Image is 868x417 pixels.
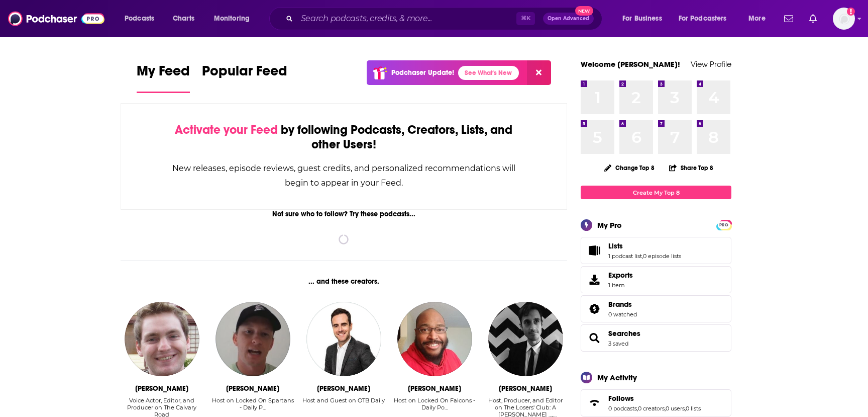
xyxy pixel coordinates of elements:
a: Searches [584,331,604,345]
button: Show profile menu [833,8,855,30]
div: Search podcasts, credits, & more... [279,7,612,30]
img: Michael Roffman [488,302,563,376]
button: Change Top 8 [598,161,661,174]
a: 3 saved [608,340,628,347]
div: New releases, episode reviews, guest credits, and personalized recommendations will begin to appe... [171,161,516,190]
span: New [575,6,593,16]
span: Activate your Feed [175,122,278,137]
span: Podcasts [125,12,154,26]
div: Matt Sheehan [226,384,279,393]
span: Monitoring [214,12,250,26]
span: Exports [608,271,633,280]
span: Lists [608,241,623,251]
a: View Profile [691,59,731,69]
img: Daniel Cuneo [125,302,199,376]
span: Popular Feed [202,62,287,86]
button: open menu [741,11,778,27]
div: My Activity [597,373,637,382]
img: Podchaser - Follow, Share and Rate Podcasts [8,9,104,28]
a: 0 episode lists [643,253,681,260]
a: Follows [584,396,604,410]
img: User Profile [833,8,855,30]
img: Joe Molloy [306,302,381,376]
div: Host on Locked On Spartans - Daily P… [211,397,294,411]
a: Exports [581,266,731,293]
a: Popular Feed [202,62,287,93]
span: , [637,405,638,412]
a: Create My Top 8 [581,186,731,199]
div: ... and these creators. [121,277,567,286]
p: Podchaser Update! [391,68,454,77]
a: Welcome [PERSON_NAME]! [581,59,680,69]
div: Daniel Cuneo [135,384,188,393]
span: , [665,405,666,412]
a: 0 users [666,405,685,412]
button: open menu [615,11,675,27]
div: Joe Molloy [317,384,370,393]
a: Brands [584,302,604,316]
span: ⌘ K [516,12,535,25]
span: PRO [718,221,730,229]
button: open menu [207,11,263,27]
a: Lists [584,243,604,258]
span: Open Advanced [548,16,589,21]
a: 1 podcast list [608,253,642,260]
a: Show notifications dropdown [805,10,821,27]
span: Lists [581,237,731,264]
a: 0 podcasts [608,405,637,412]
img: Matt Sheehan [215,302,290,376]
span: Follows [581,389,731,416]
span: More [748,12,766,26]
div: Host and Guest on OTB Daily [302,397,385,404]
span: Logged in as jenc9678 [833,8,855,30]
a: 0 creators [638,405,665,412]
div: My Pro [597,220,622,230]
a: Lists [608,241,681,251]
span: Searches [581,324,731,352]
a: My Feed [137,62,190,93]
span: Brands [608,300,632,309]
button: Open AdvancedNew [543,13,594,25]
a: Searches [608,329,640,338]
div: Michael Roffman [499,384,552,393]
span: Charts [173,12,194,26]
div: Aaron Freeman [408,384,461,393]
input: Search podcasts, credits, & more... [297,11,516,27]
span: 1 item [608,282,633,289]
a: 0 lists [686,405,701,412]
button: open menu [118,11,167,27]
div: Host on Locked On Falcons - Daily Po… [393,397,476,411]
button: Share Top 8 [669,158,714,178]
span: Exports [584,273,604,287]
div: by following Podcasts, Creators, Lists, and other Users! [171,123,516,152]
a: Follows [608,394,701,403]
svg: Add a profile image [847,8,855,16]
span: For Business [622,12,662,26]
span: For Podcasters [679,12,727,26]
div: Not sure who to follow? Try these podcasts... [121,210,567,218]
button: open menu [672,11,741,27]
a: Brands [608,300,637,309]
span: , [685,405,686,412]
a: Charts [166,11,200,27]
a: PRO [718,221,730,228]
span: Follows [608,394,634,403]
a: Show notifications dropdown [780,10,797,27]
a: See What's New [458,66,519,80]
a: 0 watched [608,311,637,318]
img: Aaron Freeman [397,302,472,376]
span: Brands [581,295,731,322]
span: My Feed [137,62,190,86]
span: , [642,253,643,260]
